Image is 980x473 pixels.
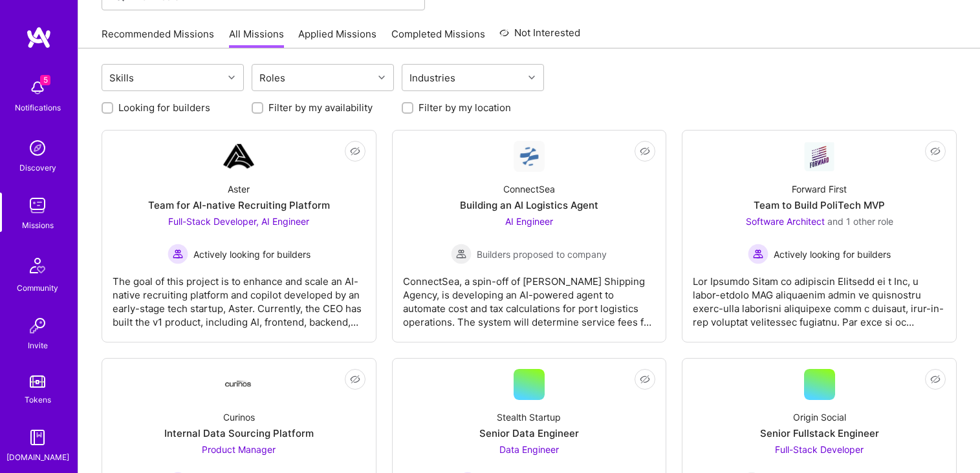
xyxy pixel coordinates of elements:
[748,244,768,264] img: Actively looking for builders
[22,218,54,232] div: Missions
[25,393,51,406] div: Tokens
[406,68,459,87] div: Industries
[754,198,885,212] div: Team to Build PoliTech MVP
[202,444,276,455] span: Product Manager
[228,74,235,81] i: icon Chevron
[419,101,511,114] label: Filter by my location
[25,75,50,101] img: bell
[774,247,891,261] span: Actively looking for builders
[102,27,214,48] a: Recommended Missions
[19,161,56,174] div: Discovery
[25,425,50,450] img: guide book
[223,141,254,172] img: Company Logo
[930,146,941,156] i: icon EyeClosed
[298,27,376,48] a: Applied Missions
[268,101,373,114] label: Filter by my availability
[28,339,48,352] div: Invite
[640,374,650,384] i: icon EyeClosed
[228,182,250,196] div: Aster
[223,410,255,424] div: Curinos
[106,68,137,87] div: Skills
[640,146,650,156] i: icon EyeClosed
[118,101,210,114] label: Looking for builders
[40,75,50,85] span: 5
[693,141,946,331] a: Company LogoForward FirstTeam to Build PoliTech MVPSoftware Architect and 1 other roleActively lo...
[775,444,864,455] span: Full-Stack Developer
[378,74,385,81] i: icon Chevron
[499,444,559,455] span: Data Engineer
[451,244,472,264] img: Builders proposed to company
[25,313,50,339] img: Invite
[403,141,656,331] a: Company LogoConnectSeaBuilding an AI Logistics AgentAI Engineer Builders proposed to companyBuild...
[505,216,553,227] span: AI Engineer
[792,182,847,196] div: Forward First
[113,264,365,329] div: The goal of this project is to enhance and scale an AI-native recruiting platform and copilot dev...
[793,410,846,424] div: Origin Social
[503,182,555,196] div: ConnectSea
[804,142,835,171] img: Company Logo
[6,450,69,464] div: [DOMAIN_NAME]
[17,281,58,295] div: Community
[223,381,254,389] img: Company Logo
[148,198,330,212] div: Team for AI-native Recruiting Platform
[497,410,561,424] div: Stealth Startup
[164,426,314,440] div: Internal Data Sourcing Platform
[460,198,598,212] div: Building an AI Logistics Agent
[113,141,365,331] a: Company LogoAsterTeam for AI-native Recruiting PlatformFull-Stack Developer, AI Engineer Actively...
[479,426,579,440] div: Senior Data Engineer
[30,375,45,388] img: tokens
[15,101,61,114] div: Notifications
[760,426,879,440] div: Senior Fullstack Engineer
[391,27,485,48] a: Completed Missions
[403,264,656,329] div: ConnectSea, a spin-off of [PERSON_NAME] Shipping Agency, is developing an AI-powered agent to aut...
[26,26,52,49] img: logo
[528,74,535,81] i: icon Chevron
[256,68,289,87] div: Roles
[193,247,310,261] span: Actively looking for builders
[930,374,941,384] i: icon EyeClosed
[168,216,309,227] span: Full-Stack Developer, AI Engineer
[25,135,50,161] img: discovery
[827,216,893,227] span: and 1 other role
[350,374,360,384] i: icon EyeClosed
[477,247,607,261] span: Builders proposed to company
[168,244,188,264] img: Actively looking for builders
[514,141,545,172] img: Company Logo
[25,193,50,218] img: teamwork
[746,216,825,227] span: Software Architect
[499,25,580,48] a: Not Interested
[350,146,360,156] i: icon EyeClosed
[229,27,284,48] a: All Missions
[693,264,946,329] div: Lor Ipsumdo Sitam co adipiscin Elitsedd ei t Inc, u labor-etdolo MAG aliquaenim admin ve quisnost...
[22,250,53,281] img: Community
